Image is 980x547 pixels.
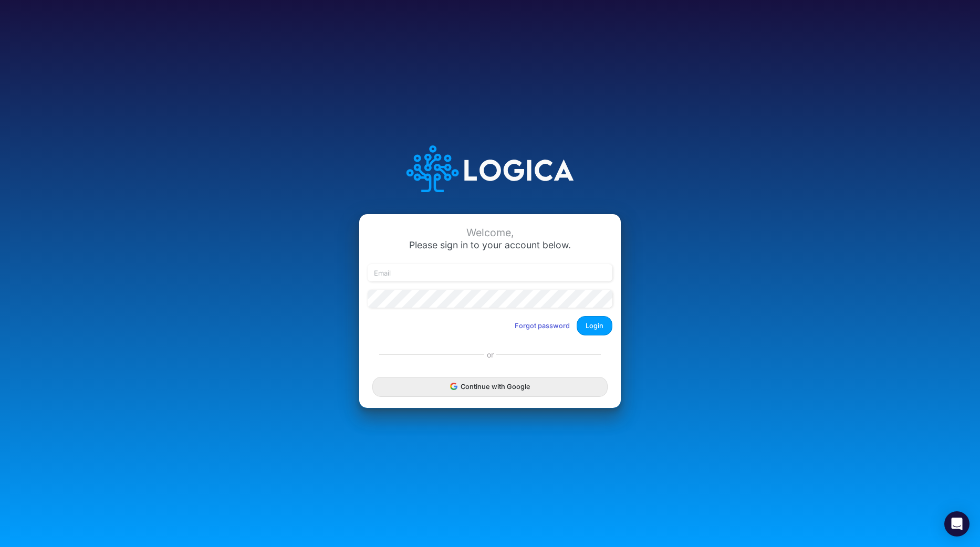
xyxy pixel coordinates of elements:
[368,227,612,239] div: Welcome,
[944,511,969,537] div: Open Intercom Messenger
[409,239,571,250] span: Please sign in to your account below.
[577,316,612,335] button: Login
[372,377,608,396] button: Continue with Google
[508,317,577,334] button: Forgot password
[368,264,612,282] input: Email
